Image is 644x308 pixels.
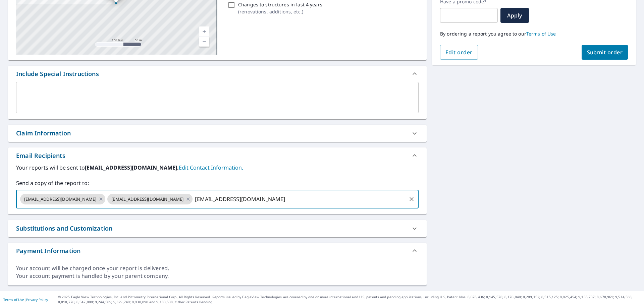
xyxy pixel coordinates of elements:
[506,12,524,19] span: Apply
[407,194,416,204] button: Clear
[16,179,419,187] label: Send a copy of the report to:
[238,8,322,15] p: ( renovations, additions, etc. )
[3,297,24,302] a: Terms of Use
[107,196,187,202] span: [EMAIL_ADDRESS][DOMAIN_NAME]
[500,8,529,23] button: Apply
[8,147,427,164] div: Email Recipients
[582,45,628,60] button: Submit order
[20,196,100,202] span: [EMAIL_ADDRESS][DOMAIN_NAME]
[58,295,641,305] p: © 2025 Eagle View Technologies, Inc. and Pictometry International Corp. All Rights Reserved. Repo...
[440,31,628,37] p: By ordering a report you agree to our
[16,129,71,138] div: Claim Information
[8,125,427,142] div: Claim Information
[8,220,427,237] div: Substitutions and Customization
[16,264,419,272] div: Your account will be charged once your report is delivered.
[26,297,48,302] a: Privacy Policy
[526,30,556,37] a: Terms of Use
[16,224,112,233] div: Substitutions and Customization
[445,49,473,56] span: Edit order
[199,37,209,47] a: Current Level 17, Zoom Out
[8,243,427,259] div: Payment Information
[587,49,623,56] span: Submit order
[16,69,99,78] div: Include Special Instructions
[8,66,427,82] div: Include Special Instructions
[3,298,48,302] p: |
[107,194,193,204] div: [EMAIL_ADDRESS][DOMAIN_NAME]
[16,272,419,280] div: Your account payment is handled by your parent company.
[16,164,419,172] label: Your reports will be sent to
[238,1,322,8] p: Changes to structures in last 4 years
[199,26,209,37] a: Current Level 17, Zoom In
[440,45,478,60] button: Edit order
[179,164,243,171] a: EditContactInfo
[16,246,80,255] div: Payment Information
[20,194,105,204] div: [EMAIL_ADDRESS][DOMAIN_NAME]
[16,151,65,160] div: Email Recipients
[85,164,179,171] b: [EMAIL_ADDRESS][DOMAIN_NAME].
